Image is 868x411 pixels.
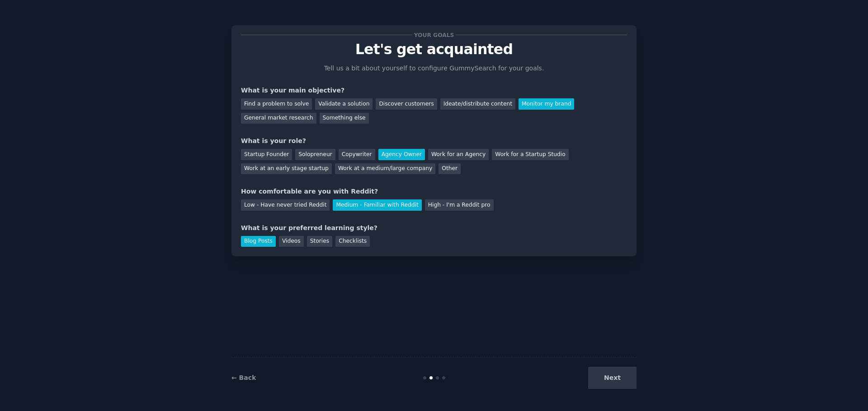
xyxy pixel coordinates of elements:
div: Monitor my brand [519,98,574,110]
div: Something else [320,113,369,124]
div: Discover customers [376,98,437,110]
div: High - I'm a Reddit pro [425,199,494,211]
div: Other [439,163,461,175]
div: Medium - Familiar with Reddit [333,199,421,211]
div: Solopreneur [295,149,335,160]
div: What is your role? [241,136,627,146]
div: Agency Owner [378,149,425,160]
div: Startup Founder [241,149,292,160]
p: Tell us a bit about yourself to configure GummySearch for your goals. [320,64,548,73]
div: Validate a solution [315,98,373,110]
div: How comfortable are you with Reddit? [241,187,627,196]
div: What is your preferred learning style? [241,223,627,233]
div: Checklists [335,236,370,247]
div: Find a problem to solve [241,98,312,110]
div: Work at an early stage startup [241,163,332,175]
div: General market research [241,113,316,124]
div: Low - Have never tried Reddit [241,199,330,211]
p: Let's get acquainted [241,42,627,57]
span: Your goals [412,30,456,40]
div: Videos [279,236,304,247]
div: Stories [307,236,332,247]
div: Work for a Startup Studio [492,149,568,160]
div: Blog Posts [241,236,276,247]
div: Ideate/distribute content [440,98,515,110]
div: Work at a medium/large company [335,163,435,175]
div: Work for an Agency [428,149,489,160]
a: ← Back [231,374,256,381]
div: Copywriter [339,149,375,160]
div: What is your main objective? [241,86,627,95]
